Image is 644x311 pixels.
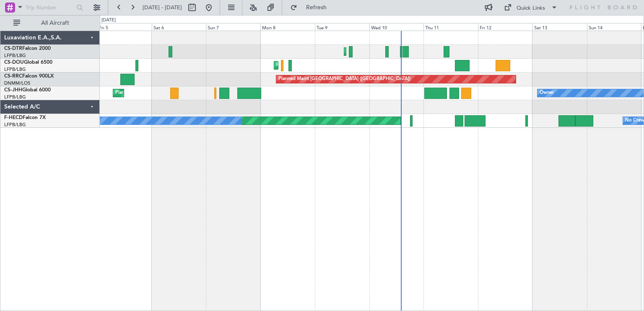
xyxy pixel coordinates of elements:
[115,87,247,99] div: Planned Maint [GEOGRAPHIC_DATA] ([GEOGRAPHIC_DATA])
[369,23,424,31] div: Wed 10
[4,115,23,120] span: F-HECD
[286,1,337,14] button: Refresh
[9,16,91,30] button: All Aircraft
[299,5,334,10] span: Refresh
[4,74,54,79] a: CS-RRCFalcon 900LX
[26,1,74,14] input: Trip Number
[97,23,152,31] div: Fri 5
[478,23,532,31] div: Fri 12
[4,80,30,86] a: DNMM/LOS
[4,94,26,100] a: LFPB/LBG
[276,59,408,72] div: Planned Maint [GEOGRAPHIC_DATA] ([GEOGRAPHIC_DATA])
[4,66,26,73] a: LFPB/LBG
[206,23,260,31] div: Sun 7
[4,52,26,59] a: LFPB/LBG
[4,74,22,79] span: CS-RRC
[517,4,545,13] div: Quick Links
[4,60,52,65] a: CS-DOUGlobal 6500
[423,23,478,31] div: Thu 11
[143,4,182,11] span: [DATE] - [DATE]
[4,46,22,51] span: CS-DTR
[152,23,206,31] div: Sat 6
[315,23,369,31] div: Tue 9
[532,23,587,31] div: Sat 13
[22,20,88,26] span: All Aircraft
[4,60,24,65] span: CS-DOU
[540,87,554,99] div: Owner
[500,1,562,14] button: Quick Links
[260,23,315,31] div: Mon 8
[278,73,410,86] div: Planned Maint [GEOGRAPHIC_DATA] ([GEOGRAPHIC_DATA])
[587,23,641,31] div: Sun 14
[4,115,46,120] a: F-HECDFalcon 7X
[4,46,51,51] a: CS-DTRFalcon 2000
[101,17,116,24] div: [DATE]
[4,88,22,93] span: CS-JHH
[4,88,51,93] a: CS-JHHGlobal 6000
[4,122,26,128] a: LFPB/LBG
